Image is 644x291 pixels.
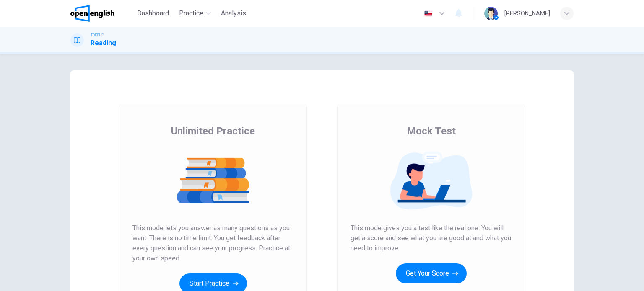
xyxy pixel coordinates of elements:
span: Practice [179,8,203,18]
span: Dashboard [137,8,169,18]
div: [PERSON_NAME] [504,8,550,18]
button: Practice [176,6,214,21]
h1: Reading [91,38,116,48]
img: Profile picture [484,7,498,20]
button: Dashboard [134,6,172,21]
span: TOEFL® [91,32,104,38]
button: Get Your Score [396,263,467,283]
span: This mode gives you a test like the real one. You will get a score and see what you are good at a... [351,223,512,253]
button: Analysis [218,6,249,21]
span: This mode lets you answer as many questions as you want. There is no time limit. You get feedback... [132,223,293,263]
a: OpenEnglish logo [70,5,134,22]
img: en [423,10,434,17]
img: OpenEnglish logo [70,5,114,22]
span: Unlimited Practice [171,124,255,138]
span: Mock Test [407,124,456,138]
span: Analysis [221,8,246,18]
